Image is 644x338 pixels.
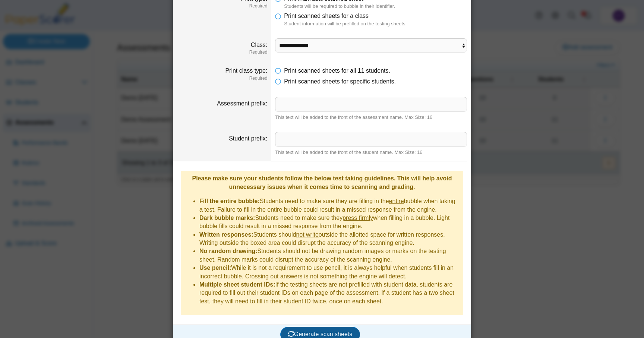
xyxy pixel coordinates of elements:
[199,248,258,254] b: No random drawing:
[251,42,267,48] label: Class
[199,214,460,231] li: Students need to make sure they when filling in a bubble. Light bubble fills could result in a mi...
[177,49,267,56] dfn: Required
[389,198,404,204] u: entire
[217,100,267,107] label: Assessment prefix
[284,3,467,10] dfn: Students will be required to bubble in their identifier.
[199,231,253,238] b: Written responses:
[296,231,318,238] u: not write
[275,114,467,121] div: This text will be added to the front of the assessment name. Max Size: 16
[199,215,255,221] b: Dark bubble marks:
[177,75,267,82] dfn: Required
[229,135,267,142] label: Student prefix
[199,247,460,264] li: Students should not be drawing random images or marks on the testing sheet. Random marks could di...
[288,331,353,337] span: Generate scan sheets
[284,13,369,19] span: Print scanned sheets for a class
[284,20,467,27] dfn: Student information will be prefilled on the testing sheets.
[192,175,452,190] b: Please make sure your students follow the below test taking guidelines. This will help avoid unne...
[275,149,467,156] div: This text will be added to the front of the student name. Max Size: 16
[199,281,275,288] b: Multiple sheet student IDs:
[284,67,390,74] span: Print scanned sheets for all 11 students.
[284,78,396,85] span: Print scanned sheets for specific students.
[199,264,460,281] li: While it is not a requirement to use pencil, it is always helpful when students fill in an incorr...
[342,215,373,221] u: press firmly
[199,231,460,247] li: Students should outside the allotted space for written responses. Writing outside the boxed area ...
[199,197,460,214] li: Students need to make sure they are filling in the bubble when taking a test. Failure to fill in ...
[199,265,231,271] b: Use pencil:
[199,198,260,204] b: Fill the entire bubble:
[199,281,460,306] li: If the testing sheets are not prefilled with student data, students are required to fill out thei...
[225,67,267,74] label: Print class type
[177,3,267,9] dfn: Required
